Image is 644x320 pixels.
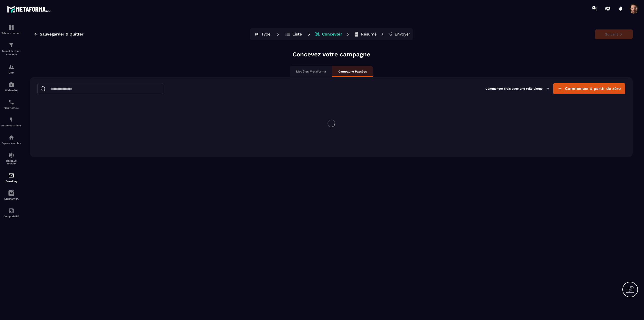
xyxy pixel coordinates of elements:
[1,32,21,34] p: Tableau de bord
[1,113,21,131] a: automationsautomationsAutomatisations
[1,49,21,56] p: Tunnel de vente Site web
[352,29,378,39] button: Résumé
[395,32,410,37] p: Envoyer
[1,106,21,109] p: Planificateur
[282,29,305,39] button: Liste
[40,32,84,37] span: Sauvegarder & Quitter
[1,60,21,78] a: formationformationCRM
[1,197,21,200] p: Assistant IA
[296,69,326,74] p: Modèles Metaforma
[1,169,21,186] a: emailemailE-mailing
[8,134,14,140] img: automations
[1,95,21,113] a: schedulerschedulerPlanificateur
[486,87,549,90] p: Commencer frais avec une toile vierge
[1,148,21,169] a: social-networksocial-networkRéseaux Sociaux
[1,71,21,74] p: CRM
[1,180,21,183] p: E-mailing
[313,29,344,39] button: Concevoir
[261,32,270,37] p: Type
[1,204,21,222] a: accountantaccountantComptabilité
[8,152,14,158] img: social-network
[1,78,21,95] a: automationsautomationsWebinaire
[8,172,14,179] img: email
[1,215,21,218] p: Comptabilité
[8,99,14,105] img: scheduler
[8,82,14,88] img: automations
[1,38,21,60] a: formationformationTunnel de vente Site web
[8,208,14,214] img: accountant
[292,32,302,37] p: Liste
[1,124,21,127] p: Automatisations
[387,29,412,39] button: Envoyer
[338,69,367,74] p: Campagne Passées
[8,117,14,123] img: automations
[1,186,21,204] a: Assistant IA
[361,32,377,37] p: Résumé
[30,30,87,39] button: Sauvegarder & Quitter
[322,32,342,37] p: Concevoir
[565,86,621,91] span: Commencer à partir de zéro
[8,42,14,48] img: formation
[1,142,21,145] p: Espace membre
[7,5,52,14] img: logo
[1,21,21,38] a: formationformationTableau de bord
[251,29,274,39] button: Type
[553,83,625,94] button: Commencer à partir de zéro
[1,131,21,148] a: automationsautomationsEspace membre
[1,89,21,92] p: Webinaire
[8,64,14,70] img: formation
[293,50,370,58] p: Concevez votre campagne
[8,24,14,30] img: formation
[1,159,21,165] p: Réseaux Sociaux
